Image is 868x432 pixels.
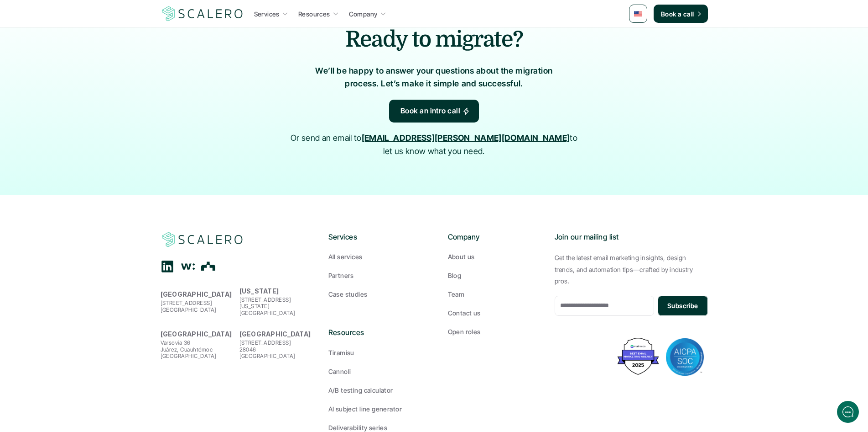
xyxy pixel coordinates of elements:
[448,289,465,299] p: Team
[448,327,481,336] p: Open roles
[161,330,232,338] strong: [GEOGRAPHIC_DATA]
[448,252,475,261] p: About us
[239,287,279,295] strong: [US_STATE]
[448,308,481,318] p: Contact us
[181,260,195,273] div: Wellfound
[197,24,671,55] h2: Ready to migrate?
[286,132,582,158] p: Or send an email to to let us know what you need.
[239,340,314,359] p: [STREET_ADDRESS] 28046 [GEOGRAPHIC_DATA]
[349,9,378,19] p: Company
[555,231,708,243] p: Join our mailing list
[448,308,540,318] a: Contact us
[555,252,708,287] p: Get the latest email marketing insights, design trends, and automation tips—crafted by industry p...
[328,385,421,395] a: A/B testing calculator
[14,121,168,139] button: New conversation
[362,133,570,143] a: [EMAIL_ADDRESS][PERSON_NAME][DOMAIN_NAME]
[328,367,351,376] p: Cannoli
[161,290,232,298] strong: [GEOGRAPHIC_DATA]
[202,259,216,273] div: The Org
[161,300,235,313] p: [STREET_ADDRESS] [GEOGRAPHIC_DATA]
[298,9,330,19] p: Resources
[59,127,109,134] span: New conversation
[161,340,235,359] p: Varsovia 36 Juárez, Cuauhtémoc [GEOGRAPHIC_DATA]
[328,271,421,280] a: Partners
[654,5,708,23] a: Book a call
[328,348,421,357] a: Tiramisu
[307,64,562,91] p: We’ll be happy to answer your questions about the migration process. Let’s make it simple and suc...
[239,297,314,316] p: [STREET_ADDRESS] [US_STATE][GEOGRAPHIC_DATA]
[448,271,540,280] a: Blog
[254,9,280,19] p: Services
[658,296,707,316] button: Subscribe
[239,330,311,338] strong: [GEOGRAPHIC_DATA]
[667,301,698,310] p: Subscribe
[161,5,244,22] a: Scalero company logo
[615,336,661,377] img: Best Email Marketing Agency 2025 - Recognized by Mailmodo
[328,271,354,280] p: Partners
[328,404,402,414] p: AI subject line generator
[448,231,540,243] p: Company
[328,289,421,299] a: Case studies
[328,231,421,243] p: Services
[161,5,244,22] img: Scalero company logo
[448,271,462,280] p: Blog
[448,252,540,261] a: About us
[448,327,540,336] a: Open roles
[328,252,363,261] p: All services
[666,338,704,376] img: AICPA SOC badge
[161,231,244,248] a: Scalero company logo
[161,260,174,273] div: Linkedin
[161,231,244,248] img: Scalero company logo
[76,320,115,325] span: We run on Gist
[400,105,461,117] p: Book an intro call
[328,385,393,395] p: A/B testing calculator
[661,9,694,19] p: Book a call
[328,348,354,357] p: Tiramisu
[448,289,540,299] a: Team
[14,44,169,59] h1: Hi! Welcome to Scalero.
[328,252,421,261] a: All services
[328,367,421,376] a: Cannoli
[14,61,169,105] h2: Let us know if we can help with lifecycle marketing.
[389,100,479,123] a: Book an intro call
[837,401,859,423] iframe: gist-messenger-bubble-iframe
[328,404,421,414] a: AI subject line generator
[328,289,368,299] p: Case studies
[328,327,421,339] p: Resources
